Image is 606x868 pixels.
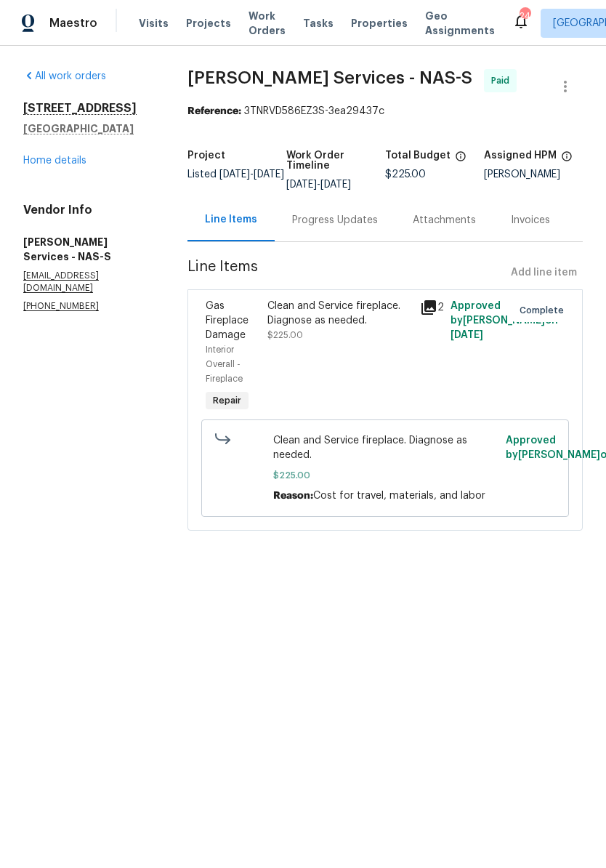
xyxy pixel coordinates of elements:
[186,16,231,31] span: Projects
[23,156,86,166] a: Home details
[484,169,583,180] div: [PERSON_NAME]
[23,203,153,217] h4: Vendor Info
[420,299,442,316] div: 2
[351,16,408,31] span: Properties
[219,169,250,180] span: [DATE]
[267,331,303,339] span: $225.00
[249,9,286,38] span: Work Orders
[451,330,483,340] span: [DATE]
[187,104,583,118] div: 3TNRVD586EZ3S-3ea29437c
[286,180,317,190] span: [DATE]
[139,16,169,31] span: Visits
[23,71,106,81] a: All work orders
[520,303,570,318] span: Complete
[484,150,557,161] h5: Assigned HPM
[207,393,247,408] span: Repair
[187,106,241,116] b: Reference:
[273,433,497,462] span: Clean and Service fireplace. Diagnose as needed.
[303,18,334,28] span: Tasks
[206,345,243,383] span: Interior Overall - Fireplace
[520,9,530,23] div: 24
[455,150,466,169] span: The total cost of line items that have been proposed by Opendoor. This sum includes line items th...
[286,150,385,171] h5: Work Order Timeline
[187,69,472,87] span: [PERSON_NAME] Services - NAS-S
[561,150,573,169] span: The hpm assigned to this work order.
[206,301,249,340] span: Gas Fireplace Damage
[425,9,495,38] span: Geo Assignments
[451,301,558,340] span: Approved by [PERSON_NAME] on
[187,150,225,161] h5: Project
[273,468,497,483] span: $225.00
[187,260,505,286] span: Line Items
[491,73,515,88] span: Paid
[187,169,284,180] span: Listed
[23,235,153,264] h5: [PERSON_NAME] Services - NAS-S
[273,491,313,501] span: Reason:
[511,213,550,228] div: Invoices
[320,180,351,190] span: [DATE]
[219,169,284,180] span: -
[385,169,426,180] span: $225.00
[286,180,351,190] span: -
[205,212,257,227] div: Line Items
[292,213,378,228] div: Progress Updates
[413,213,476,228] div: Attachments
[313,491,485,501] span: Cost for travel, materials, and labor
[254,169,284,180] span: [DATE]
[49,16,97,31] span: Maestro
[267,299,412,328] div: Clean and Service fireplace. Diagnose as needed.
[385,150,451,161] h5: Total Budget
